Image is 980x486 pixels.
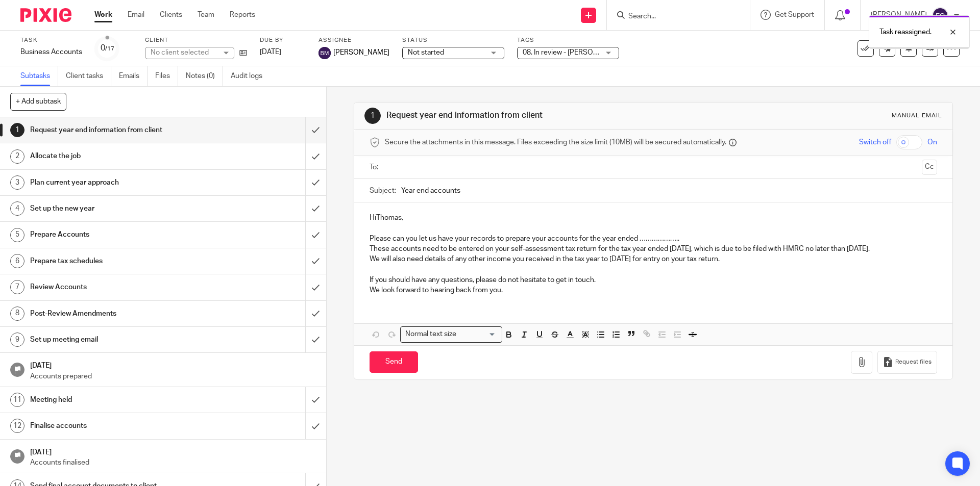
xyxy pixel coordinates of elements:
[10,123,24,137] div: 1
[30,279,207,295] h1: Review Accounts
[30,445,316,457] h1: [DATE]
[318,47,331,59] img: svg%3E
[260,36,306,44] label: Due by
[231,66,270,86] a: Audit logs
[370,162,381,172] label: To:
[20,8,71,22] img: Pixie
[402,36,504,44] label: Status
[10,306,24,321] div: 8
[145,36,247,44] label: Client
[260,48,281,56] span: [DATE]
[105,46,114,52] small: /17
[30,457,316,468] p: Accounts finalised
[20,47,82,57] div: Business Accounts
[10,254,24,268] div: 6
[30,227,207,242] h1: Prepare Accounts
[370,244,937,254] p: These accounts need to be entered on your self-assessment tax return for the tax year ended [DATE...
[30,392,207,407] h1: Meeting held
[160,10,182,20] a: Clients
[230,10,255,20] a: Reports
[370,186,396,196] label: Subject:
[155,66,178,86] a: Files
[385,137,726,147] span: Secure the attachments in this message. Files exceeding the size limit (10MB) will be secured aut...
[30,418,207,433] h1: Finalise accounts
[10,393,24,407] div: 11
[403,329,458,340] span: Normal text size
[101,42,114,54] div: 0
[408,49,444,56] span: Not started
[370,254,937,264] p: We will also need details of any other income you received in the tax year to [DATE] for entry on...
[333,47,389,58] span: [PERSON_NAME]
[10,149,24,164] div: 2
[364,108,381,124] div: 1
[895,358,932,366] span: Request files
[859,137,891,147] span: Switch off
[400,326,502,342] div: Search for option
[877,351,937,374] button: Request files
[10,280,24,294] div: 7
[20,36,82,44] label: Task
[370,285,937,295] p: We look forward to hearing back from you.
[10,332,24,347] div: 9
[151,47,217,58] div: No client selected
[879,27,932,37] p: Task reassigned.
[370,234,937,244] p: Please can you let us have your records to prepare your accounts for the year ended ………………..
[10,419,24,433] div: 12
[30,253,207,269] h1: Prepare tax schedules
[198,10,214,20] a: Team
[128,10,144,20] a: Email
[30,371,316,381] p: Accounts prepared
[10,228,24,242] div: 5
[30,332,207,347] h1: Set up meeting email
[30,201,207,216] h1: Set up the new year
[370,213,937,223] p: HiThomas,
[386,110,675,121] h1: Request year end information from client
[10,175,24,190] div: 3
[922,160,937,175] button: Cc
[10,201,24,216] div: 4
[30,358,316,371] h1: [DATE]
[66,66,111,86] a: Client tasks
[932,7,948,23] img: svg%3E
[30,306,207,321] h1: Post-Review Amendments
[30,175,207,190] h1: Plan current year approach
[30,122,207,138] h1: Request year end information from client
[318,36,389,44] label: Assignee
[927,137,937,147] span: On
[30,148,207,164] h1: Allocate the job
[94,10,112,20] a: Work
[892,112,942,120] div: Manual email
[119,66,148,86] a: Emails
[186,66,223,86] a: Notes (0)
[523,49,624,56] span: 08. In review - [PERSON_NAME]
[370,275,937,285] p: If you should have any questions, please do not hesitate to get in touch.
[10,93,66,110] button: + Add subtask
[370,351,418,373] input: Send
[20,66,58,86] a: Subtasks
[459,329,496,340] input: Search for option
